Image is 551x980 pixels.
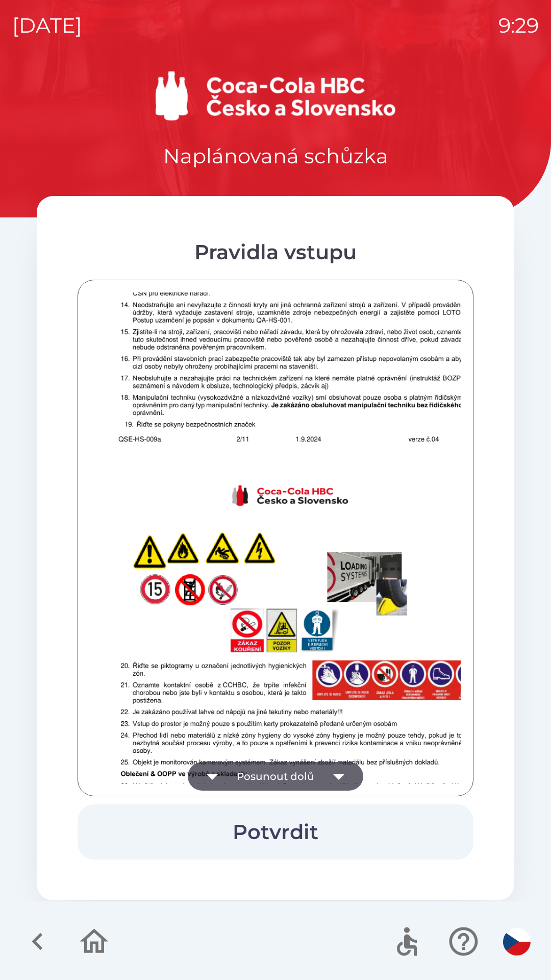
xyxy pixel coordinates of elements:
button: Posunout dolů [188,762,363,791]
button: Potvrdit [78,804,473,860]
img: cs flag [503,928,531,955]
div: Pravidla vstupu [78,237,473,267]
img: Logo [37,71,514,120]
p: [DATE] [12,10,82,41]
p: 9:29 [498,10,539,41]
p: Naplánovaná schůzka [163,141,388,171]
